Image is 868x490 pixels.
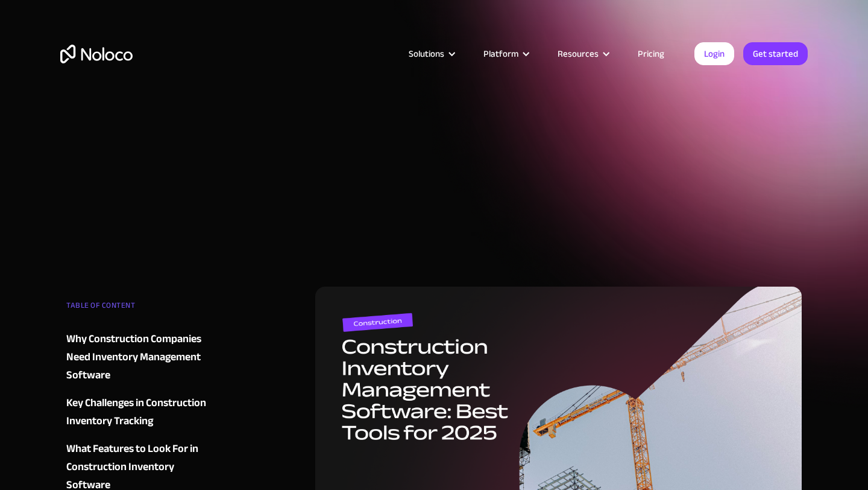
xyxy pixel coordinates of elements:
[66,330,212,384] a: Why Construction Companies Need Inventory Management Software
[623,46,679,62] a: Pricing
[558,46,599,62] div: Resources
[66,394,212,430] a: Key Challenges in Construction Inventory Tracking
[66,296,212,320] div: TABLE OF CONTENT
[60,45,133,63] a: home
[483,46,518,62] div: Platform
[542,46,623,62] div: Resources
[409,46,444,62] div: Solutions
[468,46,542,62] div: Platform
[394,46,468,62] div: Solutions
[694,42,734,65] a: Login
[743,42,808,65] a: Get started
